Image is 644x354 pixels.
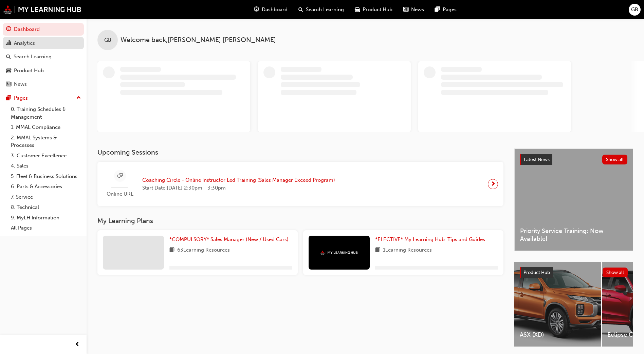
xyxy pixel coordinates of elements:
a: Analytics [3,37,84,50]
button: GB [629,4,641,16]
a: Latest NewsShow all [520,154,627,165]
span: chart-icon [6,40,11,46]
span: pages-icon [6,95,11,101]
span: Welcome back , [PERSON_NAME] [PERSON_NAME] [121,36,276,44]
span: Product Hub [523,270,550,275]
a: ASX (XD) [514,262,601,347]
span: News [411,6,424,14]
div: Pages [14,94,28,102]
a: Dashboard [3,23,84,36]
a: 2. MMAL Systems & Processes [8,133,84,151]
a: News [3,78,84,91]
span: guage-icon [254,5,259,14]
span: 1 Learning Resources [383,246,432,255]
span: car-icon [355,5,360,14]
a: 3. Customer Excellence [8,151,84,161]
span: Coaching Circle - Online Instructor Led Training (Sales Manager Exceed Program) [142,176,335,184]
button: DashboardAnalyticsSearch LearningProduct HubNews [3,22,84,92]
span: pages-icon [435,5,440,14]
img: mmal [320,251,358,255]
div: News [14,80,27,88]
a: car-iconProduct Hub [349,3,398,17]
a: guage-iconDashboard [249,3,293,17]
a: Online URLCoaching Circle - Online Instructor Led Training (Sales Manager Exceed Program)Start Da... [103,167,498,201]
span: Priority Service Training: Now Available! [520,227,627,242]
span: sessionType_ONLINE_URL-icon [117,172,123,180]
a: *COMPULSORY* Sales Manager (New / Used Cars) [169,236,291,243]
span: GB [104,36,111,44]
a: 8. Technical [8,202,84,213]
span: *COMPULSORY* Sales Manager (New / Used Cars) [169,236,289,242]
a: 6. Parts & Accessories [8,181,84,192]
span: book-icon [169,246,174,255]
a: search-iconSearch Learning [293,3,349,17]
button: Show all [602,155,628,164]
a: Search Learning [3,51,84,63]
span: Start Date: [DATE] 2:30pm - 3:30pm [142,184,335,192]
span: next-icon [491,179,496,189]
span: Pages [443,6,457,14]
span: news-icon [6,81,11,87]
span: Latest News [524,157,550,162]
a: news-iconNews [398,3,429,17]
h3: Upcoming Sessions [97,149,503,156]
a: 1. MMAL Compliance [8,122,84,133]
div: Product Hub [14,67,44,75]
span: Product Hub [363,6,392,14]
span: ASX (XD) [520,331,595,339]
a: Product Hub [3,64,84,77]
span: Dashboard [262,6,288,14]
a: Latest NewsShow allPriority Service Training: Now Available! [514,149,633,251]
a: pages-iconPages [429,3,462,17]
span: Search Learning [306,6,344,14]
a: Product HubShow all [520,267,628,278]
a: All Pages [8,223,84,233]
h3: My Learning Plans [97,217,503,225]
button: Pages [3,92,84,104]
a: 7. Service [8,192,84,202]
span: car-icon [6,68,11,74]
a: *ELECTIVE* My Learning Hub: Tips and Guides [375,236,488,243]
div: Analytics [14,39,35,47]
a: 4. Sales [8,161,84,171]
span: *ELECTIVE* My Learning Hub: Tips and Guides [375,236,485,242]
span: 63 Learning Resources [177,246,230,255]
img: mmal [3,5,81,14]
span: search-icon [298,5,303,14]
span: search-icon [6,54,11,60]
span: book-icon [375,246,380,255]
span: news-icon [403,5,408,14]
span: GB [631,6,638,14]
a: 5. Fleet & Business Solutions [8,171,84,182]
button: Show all [603,268,628,277]
span: guage-icon [6,26,11,33]
span: prev-icon [75,340,80,349]
span: Online URL [103,190,137,198]
span: up-icon [76,94,81,102]
a: 9. MyLH Information [8,213,84,223]
div: Search Learning [14,53,52,61]
a: 0. Training Schedules & Management [8,104,84,122]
